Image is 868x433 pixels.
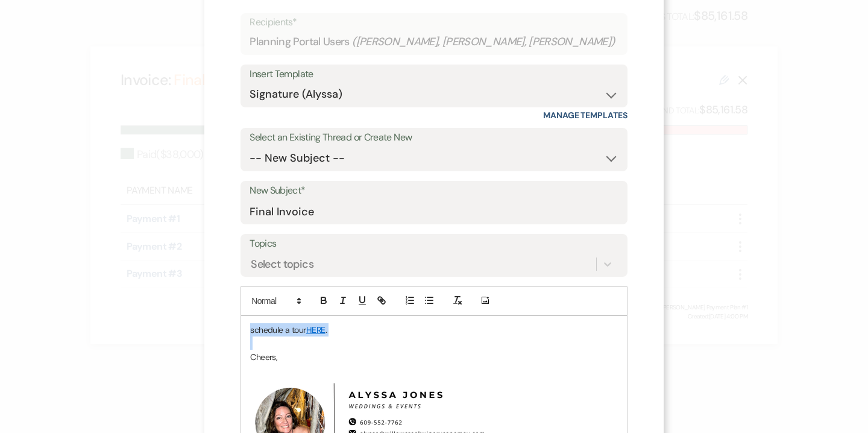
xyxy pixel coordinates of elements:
p: schedule a tour . [250,323,618,337]
label: Select an Existing Thread or Create New [250,129,618,147]
p: Recipients* [250,14,618,30]
div: Planning Portal Users [250,30,618,54]
a: HERE [306,324,325,335]
label: Topics [250,235,618,253]
span: ( [PERSON_NAME], [PERSON_NAME], [PERSON_NAME] ) [352,34,615,50]
a: Manage Templates [543,110,627,121]
div: Select topics [251,256,313,272]
div: Insert Template [250,66,618,83]
p: Cheers, [250,350,618,364]
label: New Subject* [250,182,618,200]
